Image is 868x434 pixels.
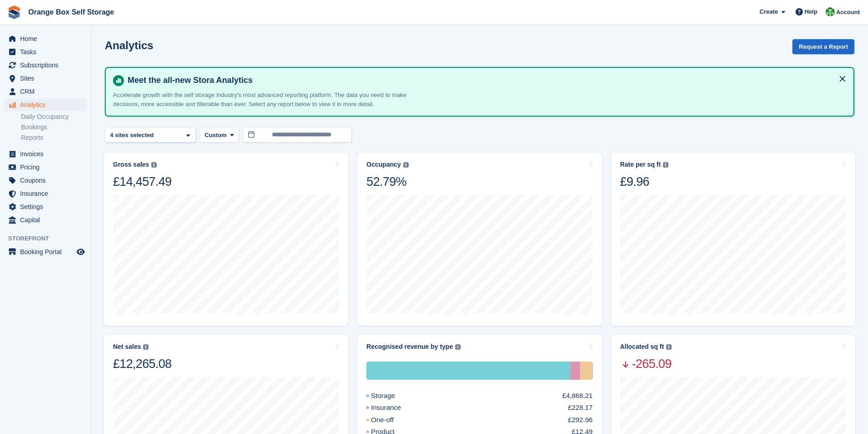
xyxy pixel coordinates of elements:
img: Binder Bhardwaj [826,7,835,16]
img: icon-info-grey-7440780725fd019a000dd9b08b2336e03edf1995a4989e88bcd33f0948082b44.svg [455,344,461,350]
div: £292.96 [568,415,592,425]
a: Bookings [21,123,86,132]
span: Invoices [20,148,75,160]
a: menu [5,32,86,45]
a: menu [5,85,86,98]
a: menu [5,200,86,213]
div: £4,868.21 [562,391,593,401]
a: menu [5,72,86,85]
div: Insurance [366,403,423,413]
span: Custom [205,131,226,140]
a: menu [5,46,86,58]
h4: Meet the all-new Stora Analytics [124,75,846,86]
div: Storage [366,391,417,401]
div: £14,457.49 [113,174,171,189]
span: Tasks [20,46,75,58]
a: menu [5,174,86,187]
span: Subscriptions [20,59,75,71]
div: Rate per sq ft [620,161,661,168]
div: Gross sales [113,161,149,168]
span: Capital [20,214,75,226]
span: Storefront [8,234,91,243]
span: Settings [20,200,75,213]
span: Home [20,32,75,45]
span: Booking Portal [20,245,75,258]
div: Net sales [113,343,141,351]
img: icon-info-grey-7440780725fd019a000dd9b08b2336e03edf1995a4989e88bcd33f0948082b44.svg [151,162,157,168]
img: icon-info-grey-7440780725fd019a000dd9b08b2336e03edf1995a4989e88bcd33f0948082b44.svg [143,344,149,350]
span: Coupons [20,174,75,187]
img: icon-info-grey-7440780725fd019a000dd9b08b2336e03edf1995a4989e88bcd33f0948082b44.svg [403,162,409,168]
span: Pricing [20,161,75,174]
a: menu [5,59,86,71]
a: Reports [21,133,86,142]
div: Storage [366,362,570,380]
span: -265.09 [620,356,672,372]
span: Create [760,7,778,16]
a: Daily Occupancy [21,112,86,121]
a: Preview store [75,246,86,257]
span: Help [805,7,817,16]
span: Insurance [20,187,75,200]
a: menu [5,214,86,226]
button: Request a Report [792,39,854,54]
div: One-off [366,415,416,425]
div: One-off [580,362,592,380]
div: Recognised revenue by type [366,343,453,351]
div: Insurance [570,362,580,380]
button: Custom [200,128,239,143]
span: Account [836,8,860,17]
a: menu [5,148,86,160]
span: Sites [20,72,75,85]
div: Occupancy [366,161,401,168]
a: Orange Box Self Storage [25,5,118,20]
div: £228.17 [568,403,592,413]
div: £12,265.08 [113,356,171,372]
div: 52.79% [366,174,408,189]
div: Allocated sq ft [620,343,664,351]
h2: Analytics [105,39,154,51]
p: Accelerate growth with the self storage industry's most advanced reporting platform. The data you... [113,91,432,108]
a: menu [5,245,86,258]
img: icon-info-grey-7440780725fd019a000dd9b08b2336e03edf1995a4989e88bcd33f0948082b44.svg [666,344,672,350]
div: Product [592,362,593,380]
a: menu [5,187,86,200]
div: 4 sites selected [108,131,157,140]
img: icon-info-grey-7440780725fd019a000dd9b08b2336e03edf1995a4989e88bcd33f0948082b44.svg [663,162,668,168]
img: stora-icon-8386f47178a22dfd0bd8f6a31ec36ba5ce8667c1dd55bd0f319d3a0aa187defe.svg [7,5,21,19]
a: menu [5,161,86,174]
a: menu [5,98,86,111]
div: £9.96 [620,174,668,189]
span: CRM [20,85,75,98]
span: Analytics [20,98,75,111]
